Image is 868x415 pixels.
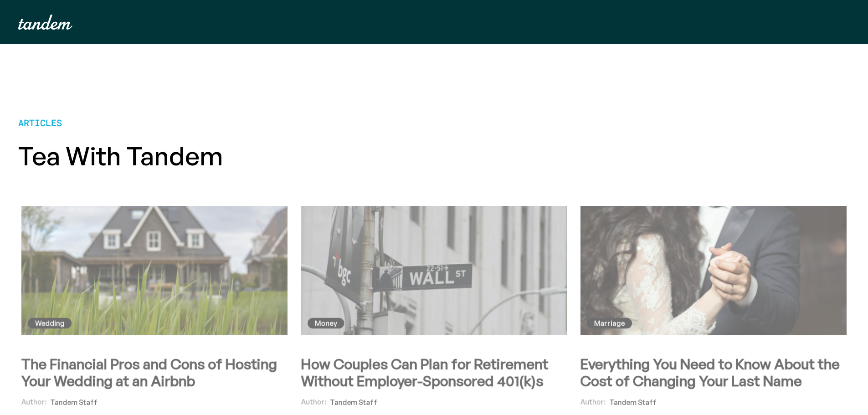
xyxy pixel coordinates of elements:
[301,356,567,390] h5: How Couples Can Plan for Retirement Without Employer-Sponsored 401(k)s
[18,117,223,128] p: articles
[21,399,47,406] div: Author:
[609,397,657,407] div: Tandem Staff
[330,397,377,407] div: Tandem Staff
[594,318,625,328] div: Marriage
[580,356,847,408] a: Everything You Need to Know About the Cost of Changing Your Last NameAuthor:Tandem Staff
[21,356,288,408] a: The Financial Pros and Cons of Hosting Your Wedding at an AirbnbAuthor:Tandem Staff
[580,399,606,406] div: Author:
[18,15,72,30] a: home
[21,356,288,390] h5: The Financial Pros and Cons of Hosting Your Wedding at an Airbnb
[580,356,847,390] h5: Everything You Need to Know About the Cost of Changing Your Last Name
[314,318,337,328] div: Money
[301,356,567,408] a: How Couples Can Plan for Retirement Without Employer-Sponsored 401(k)sAuthor:Tandem Staff
[35,318,65,328] div: Wedding
[18,143,223,168] h2: Tea with Tandem
[301,399,326,406] div: Author:
[50,397,98,407] div: Tandem Staff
